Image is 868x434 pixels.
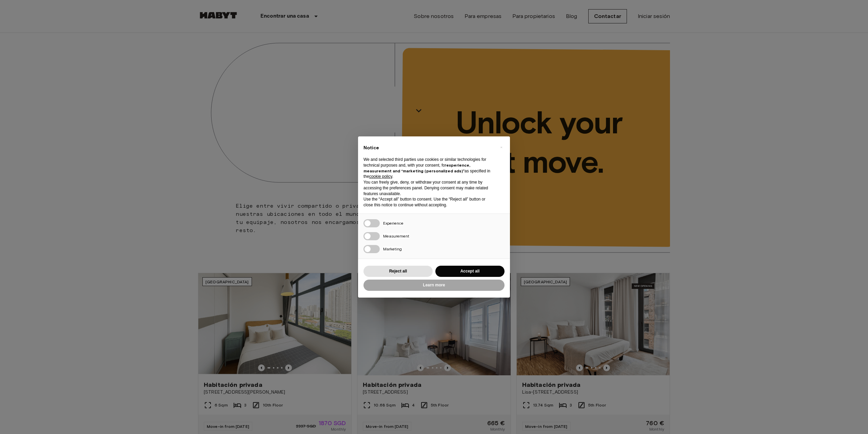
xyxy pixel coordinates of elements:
span: Experience [383,221,403,226]
strong: experience, measurement and “marketing (personalized ads)” [363,163,470,173]
a: cookie policy [369,174,392,179]
button: Reject all [363,266,433,277]
p: We and selected third parties use cookies or similar technologies for technical purposes and, wit... [363,157,494,180]
span: Marketing [383,246,402,251]
span: × [500,143,502,151]
button: Close this notice [496,142,507,153]
button: Learn more [363,280,505,291]
button: Accept all [435,266,505,277]
h2: Notice [363,145,494,151]
p: You can freely give, deny, or withdraw your consent at any time by accessing the preferences pane... [363,180,494,196]
span: Measurement [383,233,409,239]
p: Use the “Accept all” button to consent. Use the “Reject all” button or close this notice to conti... [363,196,494,208]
